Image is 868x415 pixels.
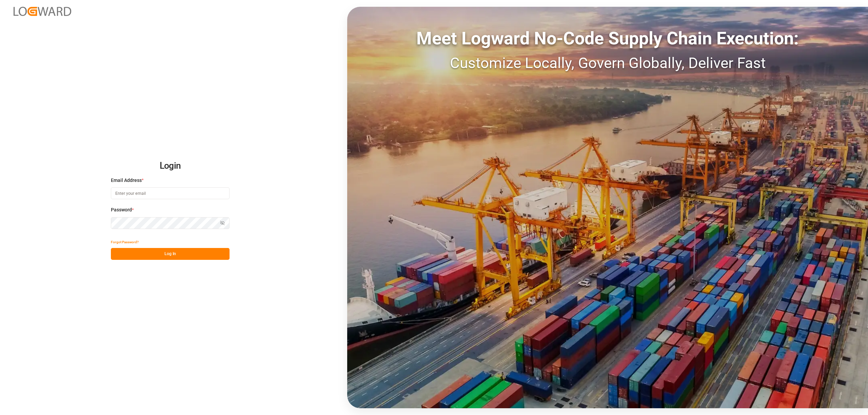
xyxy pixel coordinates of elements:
div: Meet Logward No-Code Supply Chain Execution: [347,25,868,52]
button: Forgot Password? [111,236,139,248]
img: Logward_new_orange.png [14,7,71,16]
span: Email Address [111,177,142,184]
h2: Login [111,155,230,177]
input: Enter your email [111,187,230,199]
button: Log In [111,248,230,260]
span: Password [111,206,132,213]
div: Customize Locally, Govern Globally, Deliver Fast [347,52,868,74]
